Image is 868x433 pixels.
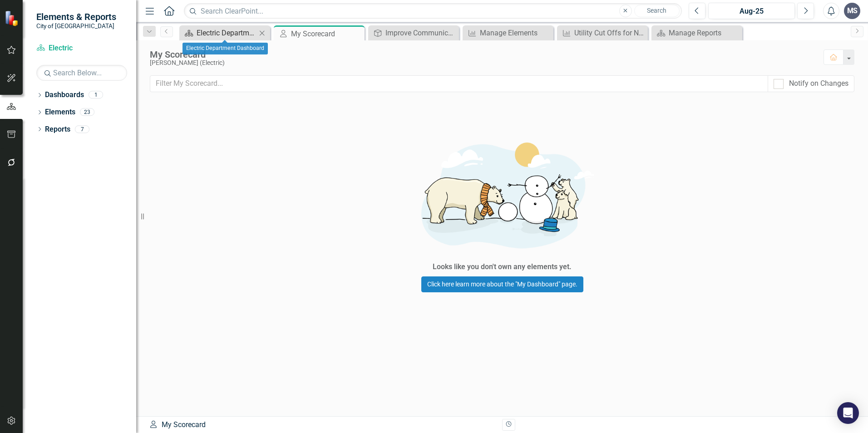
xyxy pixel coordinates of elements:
div: Electric Department Dashboard [197,27,256,39]
small: City of [GEOGRAPHIC_DATA] [36,22,116,30]
a: Reports [45,124,70,135]
img: ClearPoint Strategy [5,10,20,26]
a: Utility Cut Offs for Non-Pay [559,27,646,39]
input: Search ClearPoint... [184,3,682,19]
a: Electric Department Dashboard [182,27,256,39]
input: Filter My Scorecard... [150,75,768,92]
a: Electric [36,43,127,54]
a: Manage Reports [654,27,740,39]
div: Notify on Changes [789,79,848,89]
a: Dashboards [45,90,84,100]
input: Search Below... [36,65,127,81]
div: Manage Elements [480,27,551,39]
a: Manage Elements [465,27,551,39]
div: 23 [80,108,94,116]
a: Click here learn more about the "My Dashboard" page. [421,276,583,292]
button: Aug-25 [708,3,795,19]
div: Improve Communication [385,27,457,39]
div: My Scorecard [149,420,495,430]
div: My Scorecard [150,49,814,59]
button: Search [634,5,680,17]
div: Electric Department Dashboard [182,43,268,54]
div: Looks like you don't own any elements yet. [433,262,572,272]
div: Aug-25 [711,6,792,17]
a: Improve Communication [370,27,457,39]
span: Search [647,7,666,14]
div: Open Intercom Messenger [837,402,859,424]
button: MS [844,3,860,19]
img: Getting started [366,129,638,260]
div: [PERSON_NAME] (Electric) [150,59,814,66]
span: Elements & Reports [36,11,116,22]
div: Utility Cut Offs for Non-Pay [574,27,646,39]
div: My Scorecard [291,28,362,39]
div: Manage Reports [669,27,740,39]
div: 7 [75,125,89,133]
a: Elements [45,107,75,118]
div: 1 [89,91,103,99]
